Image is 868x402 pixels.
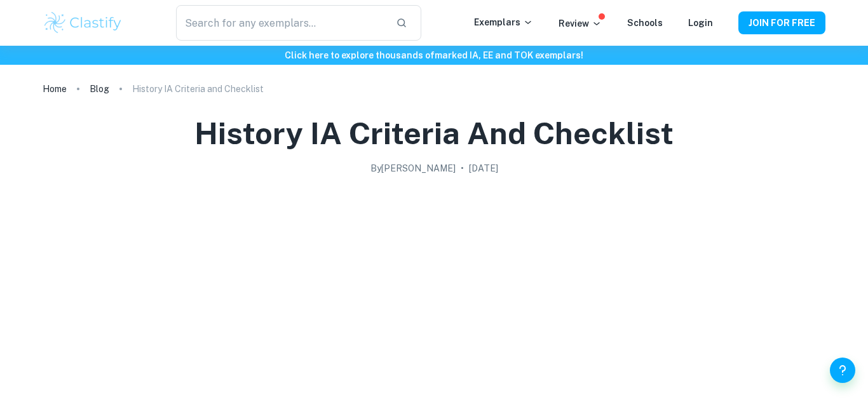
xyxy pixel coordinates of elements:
[469,161,498,175] h2: [DATE]
[194,113,674,154] h1: History IA Criteria and Checklist
[176,5,386,41] input: Search for any exemplars...
[559,17,602,30] p: Review
[43,10,123,36] img: Clastify logo
[90,80,109,98] a: Blog
[474,15,533,29] p: Exemplars
[627,18,663,28] a: Schools
[370,161,456,175] h2: By [PERSON_NAME]
[461,161,464,175] p: •
[3,48,865,62] h6: Click here to explore thousands of marked IA, EE and TOK exemplars !
[43,80,67,98] a: Home
[132,82,264,96] p: History IA Criteria and Checklist
[830,358,855,383] button: Help and Feedback
[738,11,825,34] button: JOIN FOR FREE
[688,18,713,28] a: Login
